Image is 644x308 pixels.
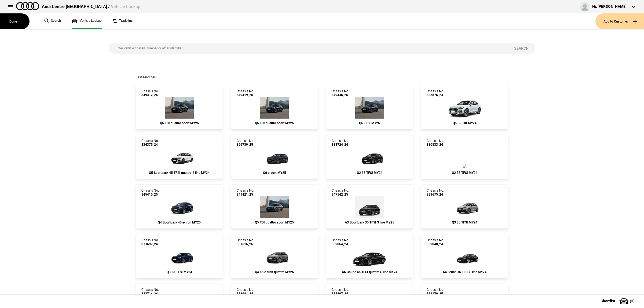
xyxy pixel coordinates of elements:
[332,238,349,246] div: Chassis No.
[141,221,217,224] div: Q4 Sportback 45 e-tron MY25
[595,13,644,29] button: Add to Customer
[427,193,444,196] span: 833675_24
[237,270,312,274] div: Q4 55 e-tron quattro MY25
[332,143,349,146] span: 833724_24
[141,93,159,97] span: 849412_25
[332,121,407,125] div: Q5 TFSI MY25
[136,75,156,79] span: Last searches:
[355,97,384,119] img: Audi_GUBAZG_25_FW_0E0E_3FU_WA9_PAH_WA7_6FJ_PYH_F80_H65_(Nadin:_3FU_6FJ_C56_F80_H65_PAH_PYH_S9S_WA...
[237,242,254,246] span: 837615_25
[237,139,254,147] div: Chassis No.
[163,246,195,267] img: Audi_F3BBCX_24_FZ_2D2D_MP_WA7-2_3FU_4ZD_(Nadin:_3FU_3S2_4ZD_5TD_6FJ_C55_V72_WA7)_ext.png
[237,238,254,246] div: Chassis No.
[355,196,384,218] img: Audi_8YFCYG_25_EI_0E0E_3FB_WXC-2_WXC_(Nadin:_3FB_C53_WXC)_ext.png
[507,43,535,54] button: Search
[427,292,444,296] span: 851179_25
[237,189,254,196] div: Chassis No.
[601,299,615,303] span: Shortlist
[237,193,254,196] span: 849421_25
[112,13,133,29] a: Trade ins
[332,292,349,296] span: 835897_24
[42,4,140,10] div: Audi Centre [GEOGRAPHIC_DATA] /
[446,97,484,119] img: Audi_FYGBJG_24_YM_2Y2Y_MP_WA2_3FU_4A3_(Nadin:_3FU_4A3_C50_PCF_WA2)_ext.png
[258,147,291,168] img: Audi_GFBA1A_25_FW_H1H1_3FU_(Nadin:_3FU_C06)_ext.png
[141,238,159,246] div: Chassis No.
[353,147,386,168] img: Audi_GAGBZG_24_YM_0E0E_MP_WA7B_(Nadin:_2JG_4ZD_6H0_C42_C7M_PXC_WA7)_ext.png
[141,89,159,97] div: Chassis No.
[332,93,349,97] span: 849436_25
[44,13,61,29] a: Search
[332,89,349,97] div: Chassis No.
[332,189,349,196] div: Chassis No.
[463,164,467,168] img: Audi_GAGBZG_24_YM_H1H1_MP_3FB_WA2_4E7_WA7C_(Nadin:_3FB_4E7_4L6_6XK_C42_C7M_PAI_PXC_WA2_WA7)_ext.png
[449,246,481,267] img: Audi_8WCC9G_24_YM_0E0E_MP_3FE_4ZD_(Nadin:_3FE_4ZD_6FJ_C33)_ext.png
[350,246,389,267] img: Audi_F5PC3Y_24_EI_0E0E_MP_WA2-1_3FB_4ZD_(Nadin:_3FB_42H_4ZD_5TG_6FJ_C33_N3M_WA2_WQS)_ext.png
[427,89,444,97] div: Chassis No.
[592,294,644,308] button: Shortlist(3)
[72,13,102,29] a: Vehicle Lookup
[427,143,444,146] span: 830533_24
[237,143,254,146] span: 856739_25
[332,288,349,296] div: Chassis No.
[332,221,407,224] div: A3 Sportback 35 TFSI S line MY25
[141,292,159,296] span: 833714_24
[427,121,502,125] div: Q5 35 TDI MY24
[141,121,217,125] div: Q5 TDI quattro sport MY25
[427,171,502,175] div: Q2 35 TFSI MY24
[109,43,507,54] input: Enter vehicle chassis number or other identifier.
[237,93,254,97] span: 849419_25
[16,2,39,10] img: audi.png
[630,299,635,303] span: ( 3 )
[258,246,291,267] img: Audi_F4BAU3_25_EI_C2C2_3FU_WA9_C5W_3S2_PY4_(Nadin:_3FU_3S2_6FJ_C15_C5W_PY4_S7E_WA9_YEA)_ext.png
[141,171,217,175] div: Q5 Sportback 45 TFSI quattro S line MY24
[332,270,407,274] div: A5 Coupe 45 TFSI quattro S line MY24
[332,139,349,147] div: Chassis No.
[163,147,195,168] img: Audi_FYTC3Y_24_EI_Z9Z9_4ZD_(Nadin:_4ZD_6FJ_C50_WQS)_ext.png
[427,221,502,224] div: Q3 35 TFSI MY24
[237,89,254,97] div: Chassis No.
[592,4,627,9] div: Hi, [PERSON_NAME]
[237,288,254,296] div: Chassis No.
[111,4,140,9] span: Vehicle Lookup
[427,139,444,147] div: Chassis No.
[332,193,349,196] span: 847542_25
[332,171,407,175] div: Q2 35 TFSI MY24
[427,238,444,246] div: Chassis No.
[141,193,159,196] span: 845410_25
[141,270,217,274] div: Q3 35 TFSI MY24
[237,221,312,224] div: Q5 TDI quattro sport MY25
[427,270,502,274] div: A4 Sedan 35 TFSI S line MY24
[237,121,312,125] div: Q5 TDI quattro sport MY25
[427,242,444,246] span: 839048_24
[141,288,159,296] div: Chassis No.
[427,288,444,296] div: Chassis No.
[165,97,194,119] img: Audi_GUBAUY_25S_GX_0E0E_WA9_PAH_WA7_5MB_6FJ_WXC_PWL_PYH_F80_H65_(Nadin:_5MB_6FJ_C56_F80_H65_PAH_P...
[427,93,444,97] span: 835875_24
[141,189,159,196] div: Chassis No.
[141,139,159,147] div: Chassis No.
[163,196,195,218] img: Audi_F4NA53_25_AO_2D2D_3FU_4ZD_WA7_WA2_6FJ_PY5_PYY_QQ9_55K_(Nadin:_3FU_4ZD_55K_6FJ_C19_PY5_PYY_QQ...
[141,242,159,246] span: 833697_24
[260,97,289,119] img: Audi_GUBAUY_25S_GX_0E0E_WA9_PAH_WA7_5MB_6FJ_PQ7_WXC_PWL_PYH_F80_H65_(Nadin:_5MB_6FJ_C56_F80_H65_P...
[427,189,444,196] div: Chassis No.
[332,242,349,246] span: 839054_24
[237,292,254,296] span: 831981_24
[141,143,159,146] span: 834375_24
[237,171,312,175] div: Q6 e-tron MY25
[260,196,289,218] img: Audi_GUBAUY_25S_GX_6Y6Y_WA9_PAH_WA7_5MB_6FJ_PQ7_WXC_PWL_PYH_F80_H65_(Nadin:_5MB_6FJ_C56_F80_H65_P...
[449,196,481,218] img: Audi_F3BBCX_24_FZ_L5L5_MP_WA7-2_4ZD_(Nadin:_3S2_4ZD_5TD_6FJ_C55_V72_WA7)_ext.png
